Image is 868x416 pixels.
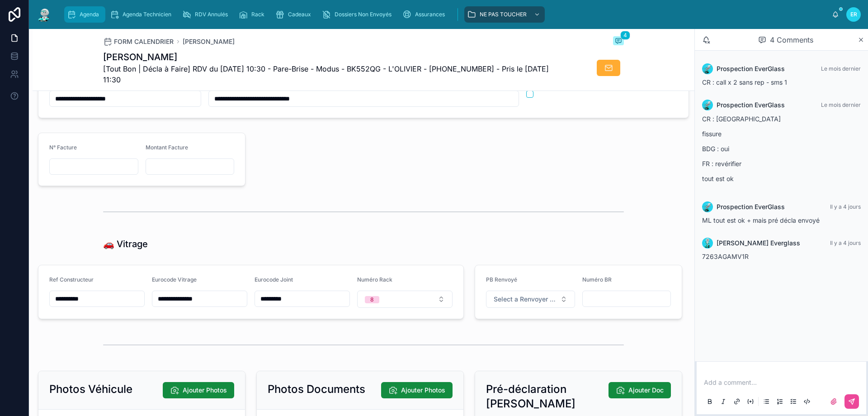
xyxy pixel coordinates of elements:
img: App logo [36,7,52,22]
span: Ajouter Photos [183,386,227,395]
span: Numéro BR [582,276,612,283]
span: NE PAS TOUCHER [480,11,527,18]
span: 4 Comments [770,34,813,45]
h2: Photos Véhicule [49,382,132,397]
span: [Tout Bon | Décla à Faire] RDV du [DATE] 10:30 - Pare-Brise - Modus - BK552QG - L'OLIVIER - [PHON... [103,63,556,85]
p: fissure [702,129,861,139]
a: Assurances [400,6,451,23]
span: RDV Annulés [195,11,228,18]
span: Le mois dernier [821,101,861,108]
span: ER [850,11,857,18]
span: Il y a 4 jours [830,203,861,210]
span: Ref Constructeur [49,276,94,283]
div: 8 [370,296,374,303]
span: Prospection EverGlass [717,64,785,73]
a: RDV Annulés [179,6,234,23]
span: Select a Renvoyer Vitrage [494,295,557,304]
p: CR : [GEOGRAPHIC_DATA] [702,114,861,124]
span: ML tout est ok + mais pré décla envoyé [702,216,820,224]
a: [PERSON_NAME] [183,37,235,46]
span: Cadeaux [288,11,311,18]
span: Montant Facture [146,144,188,151]
button: Ajouter Doc [609,382,671,398]
span: Rack [251,11,264,18]
span: Eurocode Joint [255,276,293,283]
button: Select Button [486,291,575,308]
p: BDG : oui [702,144,861,153]
span: Il y a 4 jours [830,239,861,246]
a: Agenda [64,6,105,23]
span: [PERSON_NAME] Everglass [717,239,800,248]
span: PB Renvoyé [486,276,517,283]
div: scrollable content [60,5,832,24]
span: Prospection EverGlass [717,202,785,211]
button: 4 [613,36,624,47]
h2: Pré-déclaration [PERSON_NAME] [486,382,609,411]
a: FORM CALENDRIER [103,37,174,46]
p: FR : revérifier [702,159,861,168]
span: 4 [620,31,630,40]
span: Ajouter Photos [401,386,445,395]
a: Rack [236,6,271,23]
span: Ajouter Doc [628,386,664,395]
h2: Photos Documents [268,382,365,397]
span: Agenda Technicien [123,11,171,18]
span: N° Facture [49,144,77,151]
span: Eurocode Vitrage [152,276,197,283]
button: Ajouter Photos [163,382,234,398]
span: Le mois dernier [821,65,861,72]
h1: [PERSON_NAME] [103,51,556,63]
a: Dossiers Non Envoyés [319,6,398,23]
h1: 🚗 Vitrage [103,238,148,250]
span: Prospection EverGlass [717,100,785,110]
a: NE PAS TOUCHER [464,6,545,23]
span: Agenda [80,11,99,18]
a: Cadeaux [273,6,317,23]
span: 7263AGAMV1R [702,253,749,260]
button: Ajouter Photos [381,382,453,398]
a: Agenda Technicien [107,6,178,23]
span: Assurances [415,11,445,18]
button: Select Button [357,291,453,308]
span: CR : call x 2 sans rep - sms 1 [702,78,787,86]
span: FORM CALENDRIER [114,37,174,46]
span: Numéro Rack [357,276,392,283]
span: Dossiers Non Envoyés [335,11,392,18]
p: tout est ok [702,174,861,183]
